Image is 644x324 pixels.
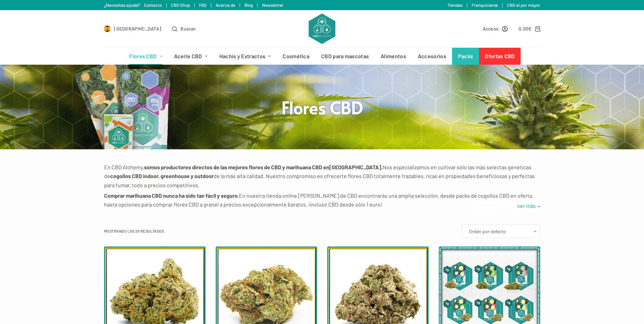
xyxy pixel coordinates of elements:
a: Carro de compra [519,25,540,33]
nav: Menú de cabecera [123,48,521,65]
p: Para garantizar la máxima calidad y potencia de los efectos de nuestras flores de marihuana CBD, ... [104,211,540,229]
p: En nuestra tienda online [PERSON_NAME] de CBD encontrarás una amplia selección, desde packs de co... [104,191,540,209]
a: Acerca de [216,2,235,8]
a: Newsletter [262,2,284,8]
strong: [GEOGRAPHIC_DATA] [329,164,381,170]
a: Tiendas [448,2,462,8]
a: Packs [452,48,479,65]
span: Buscar [181,25,196,33]
strong: . [381,164,383,170]
a: CBD Shop [171,2,190,8]
select: Pedido de la tienda [462,224,540,238]
a: Ofertas CBD [479,48,521,65]
strong: cogollos CBD indoor, greenhouse y outdoor [110,173,214,179]
a: CBD para mascotas [315,48,375,65]
img: CBD Alchemy [309,14,335,44]
span: [GEOGRAPHIC_DATA] [114,25,161,33]
a: FAQ [199,2,207,8]
h1: Flores CBD [195,96,449,118]
img: ES Flag [104,25,111,32]
a: ver más [513,201,540,210]
p: En CBD Alchemy, Nos especializamos en cultivar sólo las más selectas genéticas de de la más alta ... [104,163,540,190]
a: Aceite CBD [168,48,213,65]
button: Abrir formulario de búsqueda [172,25,196,33]
a: Blog [244,2,253,8]
a: Cosmética [277,48,315,65]
strong: Comprar marihuana CBD nunca ha sido tan fácil y seguro. [104,192,239,199]
a: ¿Necesitas ayuda? Contacto [104,2,162,8]
span: € [528,26,531,31]
a: Alimentos [375,48,412,65]
strong: somos productores directos de las mejores flores de CBD y marihuana CBD en [144,164,329,170]
a: CBD al por mayor [507,2,540,8]
p: Mostrando los 26 resultados [104,228,164,234]
bdi: 0,00 [519,26,532,31]
a: Hachís y Extractos [213,48,277,65]
span: Acceso [483,25,499,33]
a: Acceso [483,25,508,33]
a: Franquiciarse [472,2,498,8]
a: Accesorios [412,48,452,65]
a: Select Country [104,25,162,33]
a: Flores CBD [123,48,168,65]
